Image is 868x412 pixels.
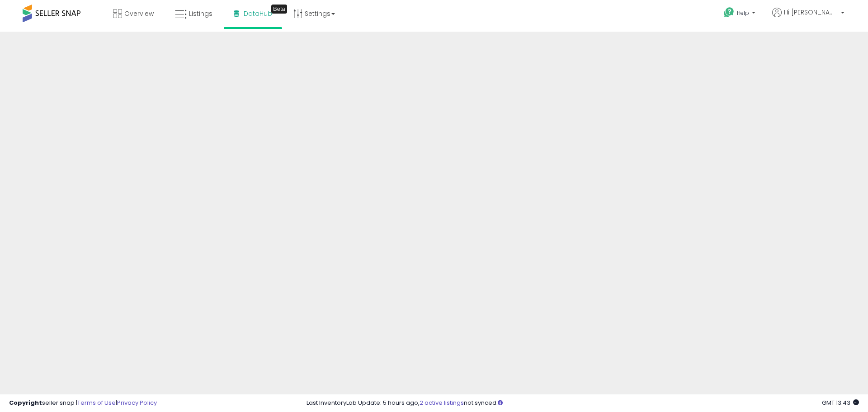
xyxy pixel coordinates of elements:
div: seller snap | | [9,399,157,407]
div: Last InventoryLab Update: 5 hours ago, not synced. [307,399,859,407]
i: Get Help [723,7,735,18]
span: Overview [124,9,154,18]
span: Listings [189,9,212,18]
span: Hi [PERSON_NAME] [784,8,838,17]
div: Tooltip anchor [271,5,287,14]
span: Help [737,9,749,17]
a: 2 active listings [420,398,464,407]
a: Hi [PERSON_NAME] [772,8,844,28]
span: DataHub [244,9,272,18]
span: 2025-09-15 13:43 GMT [822,398,859,407]
strong: Copyright [9,398,42,407]
a: Terms of Use [77,398,116,407]
a: Privacy Policy [117,398,157,407]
